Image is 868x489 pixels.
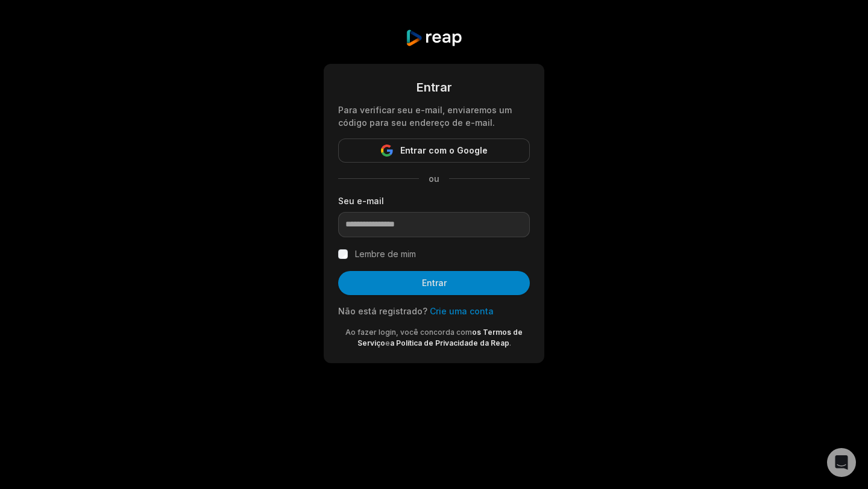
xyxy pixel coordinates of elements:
[338,139,530,163] button: Entrar com o Google
[405,29,462,47] img: colher
[357,328,523,347] a: os Termos de Serviço
[827,448,856,477] div: Open Intercom Messenger
[338,105,512,128] font: Para verificar seu e-mail, enviaremos um código para seu endereço de e-mail.
[338,306,427,316] font: Não está registrado?
[355,249,416,259] font: Lembre de mim
[385,338,390,347] font: e
[417,80,452,95] font: Entrar
[338,196,384,206] font: Seu e-mail
[345,328,472,337] font: Ao fazer login, você concorda com
[400,145,488,155] font: Entrar com o Google
[430,306,494,316] a: Crie uma conta
[390,338,509,347] a: a Política de Privacidade da Reap
[338,271,530,295] button: Entrar
[422,278,447,288] font: Entrar
[509,338,511,347] font: .
[429,173,439,184] font: ou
